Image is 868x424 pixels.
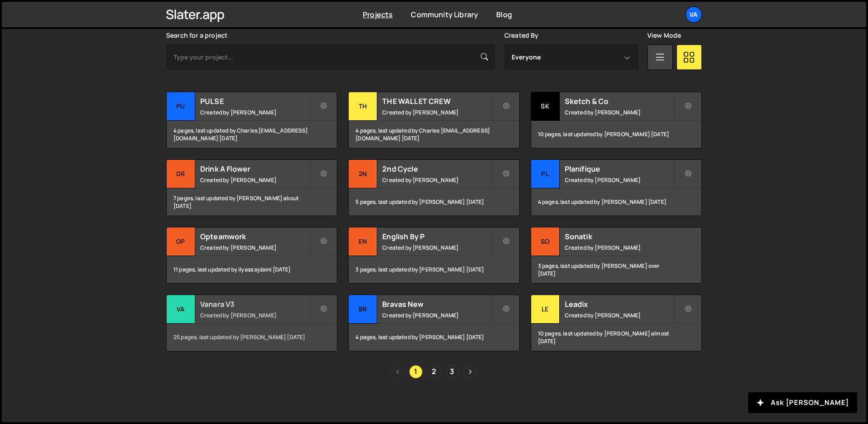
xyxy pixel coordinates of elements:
div: 10 pages, last updated by [PERSON_NAME] [DATE] [531,121,701,148]
h2: Drink A Flower [200,164,310,174]
div: 4 pages, last updated by Charles [EMAIL_ADDRESS][DOMAIN_NAME] [DATE] [349,121,519,148]
small: Created by [PERSON_NAME] [200,311,310,319]
div: Dr [167,160,195,188]
a: 2n 2nd Cycle Created by [PERSON_NAME] 5 pages, last updated by [PERSON_NAME] [DATE] [348,159,519,216]
a: Page 3 [445,365,459,379]
div: PU [167,92,195,121]
div: 4 pages, last updated by Charles [EMAIL_ADDRESS][DOMAIN_NAME] [DATE] [167,121,337,148]
div: 11 pages, last updated by ilyass ajdaini [DATE] [167,256,337,283]
div: 25 pages, last updated by [PERSON_NAME] [DATE] [167,324,337,351]
a: Projects [363,10,393,20]
div: TH [349,92,377,121]
small: Created by [PERSON_NAME] [382,311,492,319]
div: Le [531,295,560,324]
a: Page 2 [427,365,441,379]
small: Created by [PERSON_NAME] [200,176,310,184]
a: Community Library [411,10,478,20]
div: 4 pages, last updated by [PERSON_NAME] [DATE] [349,324,519,351]
h2: 2nd Cycle [382,164,492,174]
div: En [349,227,377,256]
div: Br [349,295,377,324]
a: Op Opteamwork Created by [PERSON_NAME] 11 pages, last updated by ilyass ajdaini [DATE] [166,227,337,284]
small: Created by [PERSON_NAME] [200,108,310,116]
div: Sk [531,92,560,121]
a: En English By P Created by [PERSON_NAME] 3 pages, last updated by [PERSON_NAME] [DATE] [348,227,519,284]
h2: THE WALLET CREW [382,96,492,106]
div: 4 pages, last updated by [PERSON_NAME] [DATE] [531,188,701,216]
div: 5 pages, last updated by [PERSON_NAME] [DATE] [349,188,519,216]
div: Pl [531,160,560,188]
div: 7 pages, last updated by [PERSON_NAME] about [DATE] [167,188,337,216]
h2: Bravas New [382,299,492,309]
h2: Sketch & Co [565,96,674,106]
a: Va [686,6,702,23]
h2: Leadix [565,299,674,309]
h2: PULSE [200,96,310,106]
small: Created by [PERSON_NAME] [200,244,310,251]
a: PU PULSE Created by [PERSON_NAME] 4 pages, last updated by Charles [EMAIL_ADDRESS][DOMAIN_NAME] [... [166,92,337,148]
a: Sk Sketch & Co Created by [PERSON_NAME] 10 pages, last updated by [PERSON_NAME] [DATE] [531,92,702,148]
small: Created by [PERSON_NAME] [565,244,674,251]
div: 3 pages, last updated by [PERSON_NAME] [DATE] [349,256,519,283]
div: 10 pages, last updated by [PERSON_NAME] almost [DATE] [531,324,701,351]
div: 2n [349,160,377,188]
div: Pagination [166,365,702,379]
a: So Sonatik Created by [PERSON_NAME] 3 pages, last updated by [PERSON_NAME] over [DATE] [531,227,702,284]
a: Next page [464,365,477,379]
h2: Sonatik [565,232,674,242]
h2: English By P [382,232,492,242]
div: Va [167,295,195,324]
small: Created by [PERSON_NAME] [382,176,492,184]
input: Type your project... [166,44,495,70]
label: Created By [504,32,539,39]
a: Pl Planifique Created by [PERSON_NAME] 4 pages, last updated by [PERSON_NAME] [DATE] [531,159,702,216]
a: Va Vanara V3 Created by [PERSON_NAME] 25 pages, last updated by [PERSON_NAME] [DATE] [166,295,337,351]
label: Search for a project [166,32,227,39]
small: Created by [PERSON_NAME] [382,244,492,251]
a: Blog [496,10,512,20]
h2: Planifique [565,164,674,174]
div: 3 pages, last updated by [PERSON_NAME] over [DATE] [531,256,701,283]
small: Created by [PERSON_NAME] [565,108,674,116]
h2: Opteamwork [200,232,310,242]
a: Le Leadix Created by [PERSON_NAME] 10 pages, last updated by [PERSON_NAME] almost [DATE] [531,295,702,351]
button: Ask [PERSON_NAME] [748,392,857,413]
small: Created by [PERSON_NAME] [565,176,674,184]
a: Br Bravas New Created by [PERSON_NAME] 4 pages, last updated by [PERSON_NAME] [DATE] [348,295,519,351]
label: View Mode [647,32,681,39]
small: Created by [PERSON_NAME] [565,311,674,319]
small: Created by [PERSON_NAME] [382,108,492,116]
h2: Vanara V3 [200,299,310,309]
div: So [531,227,560,256]
div: Op [167,227,195,256]
a: Dr Drink A Flower Created by [PERSON_NAME] 7 pages, last updated by [PERSON_NAME] about [DATE] [166,159,337,216]
a: TH THE WALLET CREW Created by [PERSON_NAME] 4 pages, last updated by Charles [EMAIL_ADDRESS][DOMA... [348,92,519,148]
